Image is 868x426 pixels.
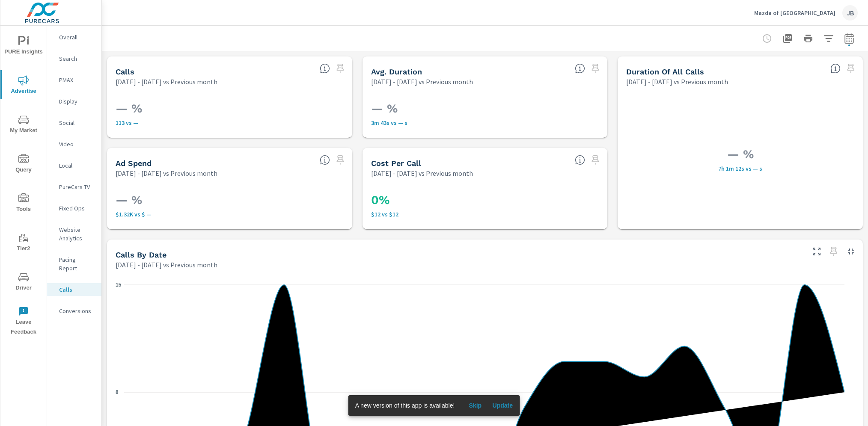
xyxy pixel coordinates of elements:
[3,75,44,96] span: Advertise
[116,168,217,178] p: [DATE] - [DATE] vs Previous month
[492,402,513,409] span: Update
[0,26,47,340] div: nav menu
[320,155,330,165] span: Sum of PureCars Ad Spend.
[116,159,152,168] h5: Ad Spend
[371,119,599,126] p: 3m 43s vs — s
[800,30,817,47] button: Print Report
[59,54,95,63] p: Search
[575,155,585,165] span: PureCars Ad Spend/Calls.
[59,33,95,41] p: Overall
[59,76,95,84] p: PMAX
[3,272,44,293] span: Driver
[116,250,166,259] h5: Calls By Date
[355,402,455,409] span: A new version of this app is available!
[116,101,344,116] h3: — %
[116,389,119,395] text: 8
[3,193,44,214] span: Tools
[371,168,473,178] p: [DATE] - [DATE] vs Previous month
[116,77,217,87] p: [DATE] - [DATE] vs Previous month
[47,138,101,151] div: Video
[371,101,599,116] h3: — %
[3,115,44,136] span: My Market
[589,62,602,75] span: Select a preset date range to save this widget
[47,223,101,245] div: Website Analytics
[47,159,101,172] div: Local
[333,153,347,167] span: Select a preset date range to save this widget
[47,305,101,317] div: Conversions
[779,30,796,47] button: "Export Report to PDF"
[116,260,217,270] p: [DATE] - [DATE] vs Previous month
[626,147,854,162] h3: — %
[59,97,95,106] p: Display
[59,255,95,272] p: Pacing Report
[116,193,344,207] h3: — %
[116,211,344,218] p: $1,324 vs $ —
[371,67,422,76] h5: Avg. Duration
[820,30,837,47] button: Apply Filters
[626,77,728,87] p: [DATE] - [DATE] vs Previous month
[59,118,95,127] p: Social
[3,233,44,254] span: Tier2
[810,245,823,258] button: Make Fullscreen
[371,159,421,168] h5: Cost Per Call
[47,74,101,86] div: PMAX
[59,183,95,191] p: PureCars TV
[844,62,858,75] span: Select a preset date range to save this widget
[47,52,101,65] div: Search
[333,62,347,75] span: Select a preset date range to save this widget
[59,225,95,243] p: Website Analytics
[575,63,585,74] span: Average Duration of each call.
[3,154,44,175] span: Query
[626,165,854,172] p: 7h 1m 12s vs — s
[59,204,95,213] p: Fixed Ops
[827,245,841,258] span: Select a preset date range to save this widget
[371,77,473,87] p: [DATE] - [DATE] vs Previous month
[589,153,602,167] span: Select a preset date range to save this widget
[59,161,95,170] p: Local
[47,253,101,275] div: Pacing Report
[47,31,101,44] div: Overall
[626,67,704,76] h5: Duration of all Calls
[320,63,330,74] span: Total number of calls.
[47,283,101,296] div: Calls
[47,116,101,129] div: Social
[465,402,485,409] span: Skip
[842,5,858,21] div: JB
[59,285,95,294] p: Calls
[371,193,599,207] h3: 0%
[489,399,516,412] button: Update
[47,95,101,108] div: Display
[754,9,835,17] p: Mazda of [GEOGRAPHIC_DATA]
[3,306,44,337] span: Leave Feedback
[371,211,599,218] p: $12 vs $12
[59,307,95,315] p: Conversions
[47,180,101,193] div: PureCars TV
[461,399,489,412] button: Skip
[3,36,44,57] span: PURE Insights
[59,140,95,148] p: Video
[116,119,344,126] p: 113 vs —
[830,63,841,74] span: The Total Duration of all calls.
[841,30,858,47] button: Select Date Range
[47,202,101,215] div: Fixed Ops
[116,282,122,288] text: 15
[116,67,134,76] h5: Calls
